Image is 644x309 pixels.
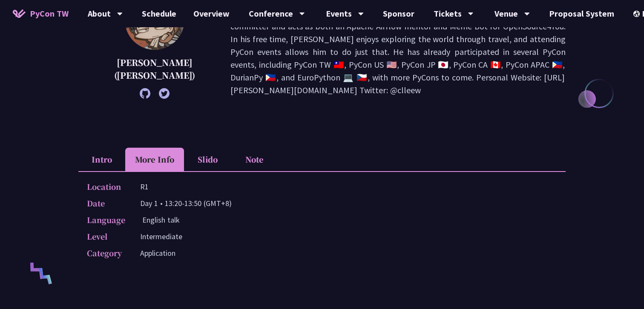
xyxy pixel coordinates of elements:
[30,7,69,20] span: PyCon TW
[87,197,123,209] p: Date
[140,180,149,193] p: R1
[184,148,231,171] li: Slido
[78,148,125,171] li: Intro
[87,230,123,243] p: Level
[87,247,123,259] p: Category
[87,214,125,226] p: Language
[87,180,123,193] p: Location
[140,197,232,209] p: Day 1 • 13:20-13:50 (GMT+8)
[140,230,182,243] p: Intermediate
[13,9,26,18] img: Home icon of PyCon TW 2025
[100,56,209,82] p: [PERSON_NAME] ([PERSON_NAME])
[4,3,77,24] a: PyCon TW
[140,247,175,259] p: Application
[125,148,184,171] li: More Info
[633,11,642,17] img: Locale Icon
[231,148,278,171] li: Note
[142,214,180,226] p: English talk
